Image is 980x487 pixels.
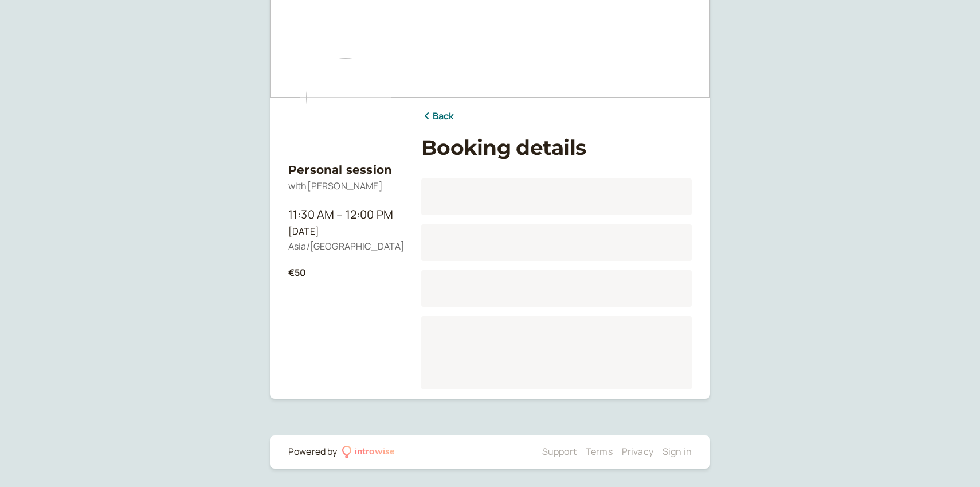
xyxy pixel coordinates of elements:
div: Powered by [288,445,338,459]
div: Asia/[GEOGRAPHIC_DATA] [288,239,403,254]
b: €50 [288,266,306,279]
div: Loading... [421,270,692,307]
span: with [PERSON_NAME] [288,180,383,192]
a: Terms [586,445,613,458]
a: Back [421,109,454,124]
div: introwise [355,445,395,459]
h1: Booking details [421,135,692,160]
div: [DATE] [288,224,403,239]
a: introwise [342,445,395,459]
a: Support [542,445,577,458]
h3: Personal session [288,161,403,179]
a: Sign in [663,445,692,458]
a: Privacy [622,445,653,458]
div: 11:30 AM – 12:00 PM [288,205,403,224]
div: Loading... [421,316,692,389]
div: Loading... [421,178,692,215]
div: Loading... [421,224,692,261]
